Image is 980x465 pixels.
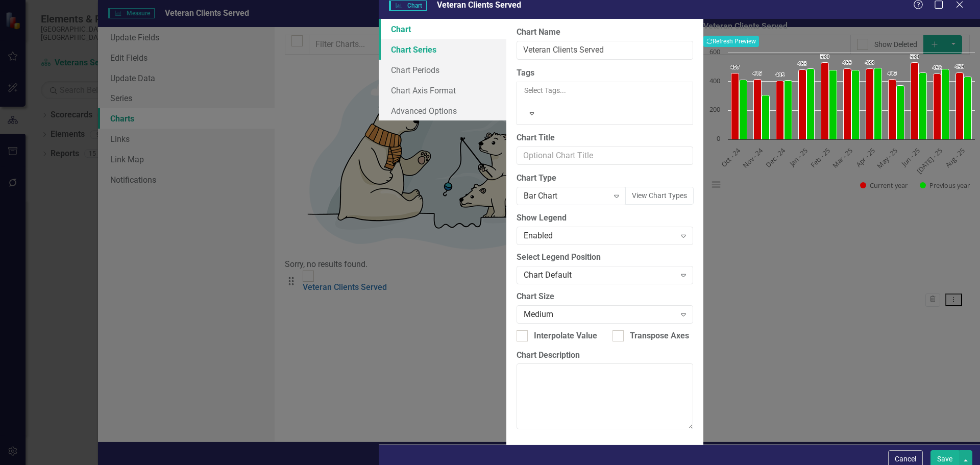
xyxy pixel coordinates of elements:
[920,181,971,190] button: Show Previous year
[830,146,854,170] text: Mar - 25
[897,85,904,139] path: May - 25, 374. Previous year.
[899,146,922,169] text: Jun - 25
[844,68,851,139] path: Mar - 25, 489. Current year.
[703,21,980,31] h3: Veteran Clients Served
[910,53,919,60] text: 530
[852,70,860,139] path: Mar - 25, 480. Previous year.
[764,145,787,169] text: Dec - 24
[933,64,942,71] text: 452
[911,62,919,139] path: Jun - 25, 530. Current year.
[754,79,762,139] path: Nov - 24, 415. Current year.
[762,95,770,139] path: Nov - 24, 306. Previous year.
[379,80,506,101] a: Chart Axis Format
[703,36,759,47] button: Refresh Preview
[874,68,882,139] path: Apr - 25, 493. Previous year.
[740,68,972,139] g: Previous year, bar series 2 of 2 with 11 bars.
[807,68,815,139] path: Jan - 25, 488. Previous year.
[534,330,601,342] div: Interpolate Values
[875,146,899,170] text: May - 25
[785,80,792,139] path: Dec - 24, 407. Previous year.
[829,70,837,139] path: Feb - 25, 480. Previous year.
[854,146,877,169] text: Apr - 25
[517,67,693,79] label: Tags
[524,85,685,95] div: Select Tags...
[889,79,896,139] path: May - 25, 413. Current year.
[955,63,964,70] text: 459
[956,72,964,139] path: Aug - 25, 459. Current year.
[524,190,608,202] div: Bar Chart
[709,105,720,114] text: 200
[943,146,967,169] text: Aug - 25
[703,47,980,201] div: Chart. Highcharts interactive chart.
[731,73,739,139] path: Oct - 24, 457. Current year.
[942,69,949,139] path: Jul - 25, 485. Previous year.
[517,212,693,224] label: Show Legend
[379,101,506,121] a: Advanced Options
[741,145,765,169] text: Nov - 24
[934,74,941,139] path: Jul - 25, 452. Current year.
[717,134,720,143] text: 0
[821,62,829,139] path: Feb - 25, 530. Current year.
[379,39,506,60] a: Chart Series
[798,60,807,67] text: 483
[808,146,831,169] text: Feb - 25
[630,330,689,342] div: Transpose Axes
[719,145,742,168] text: Oct - 24
[517,146,693,165] input: Optional Chart Title
[866,68,874,139] path: Apr - 25, 488. Current year.
[709,47,720,56] text: 600
[753,69,762,77] text: 415
[524,270,675,281] div: Chart Default
[860,181,909,190] button: Show Current year
[703,47,980,201] svg: Interactive chart
[709,76,720,85] text: 400
[524,230,675,242] div: Enabled
[775,71,785,78] text: 405
[888,69,897,77] text: 413
[776,81,784,139] path: Dec - 24, 405. Current year.
[517,27,693,38] label: Chart Name
[625,187,694,205] button: View Chart Types
[843,59,852,66] text: 489
[787,146,810,168] text: Jan - 25
[740,80,747,139] path: Oct - 24, 411. Previous year.
[517,350,693,361] label: Chart Description
[379,60,506,80] a: Chart Periods
[919,72,927,139] path: Jun - 25, 461. Previous year.
[517,291,693,303] label: Chart Size
[524,308,675,320] div: Medium
[517,173,693,184] label: Chart Type
[799,69,806,139] path: Jan - 25, 483. Current year.
[820,53,829,60] text: 530
[709,178,723,192] button: View chart menu, Chart
[915,146,944,175] text: [DATE] - 25
[379,19,506,39] a: Chart
[517,132,693,144] label: Chart Title
[865,59,874,66] text: 488
[730,63,740,70] text: 457
[389,1,427,11] span: Chart
[517,252,693,263] label: Select Legend Position
[964,77,972,139] path: Aug - 25, 432. Previous year.
[731,62,964,139] g: Current year, bar series 1 of 2 with 11 bars.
